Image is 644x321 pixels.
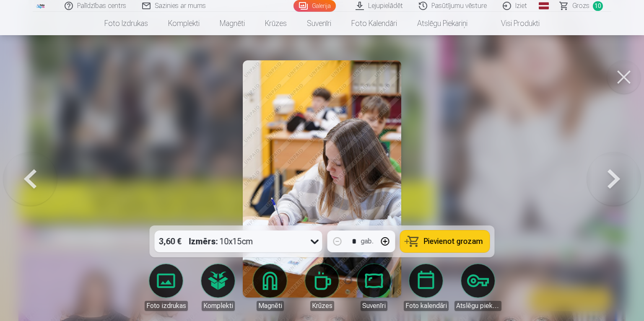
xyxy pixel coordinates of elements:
a: Foto kalendāri [402,264,449,311]
button: Pievienot grozam [400,230,490,252]
a: Komplekti [195,264,241,311]
div: Komplekti [202,301,235,311]
div: Suvenīri [361,301,387,311]
div: Foto kalendāri [404,301,449,311]
a: Atslēgu piekariņi [454,264,501,311]
span: Pievienot grozam [424,238,483,245]
div: gab. [361,236,374,246]
div: Foto izdrukas [145,301,188,311]
a: Komplekti [158,12,210,35]
span: 10 [593,1,603,11]
a: Foto izdrukas [143,264,190,311]
a: Magnēti [247,264,293,311]
div: Atslēgu piekariņi [454,301,501,311]
a: Magnēti [210,12,255,35]
div: 3,60 € [155,230,186,252]
a: Suvenīri [351,264,397,311]
a: Visi produkti [478,12,550,35]
a: Foto izdrukas [94,12,158,35]
div: 10x15cm [189,230,253,252]
img: /fa1 [36,3,45,8]
div: Magnēti [257,301,284,311]
a: Suvenīri [297,12,341,35]
a: Krūzes [255,12,297,35]
span: Grozs [572,1,589,11]
strong: Izmērs : [189,236,218,247]
a: Atslēgu piekariņi [407,12,478,35]
a: Foto kalendāri [341,12,407,35]
div: Krūzes [310,301,334,311]
a: Krūzes [299,264,345,311]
